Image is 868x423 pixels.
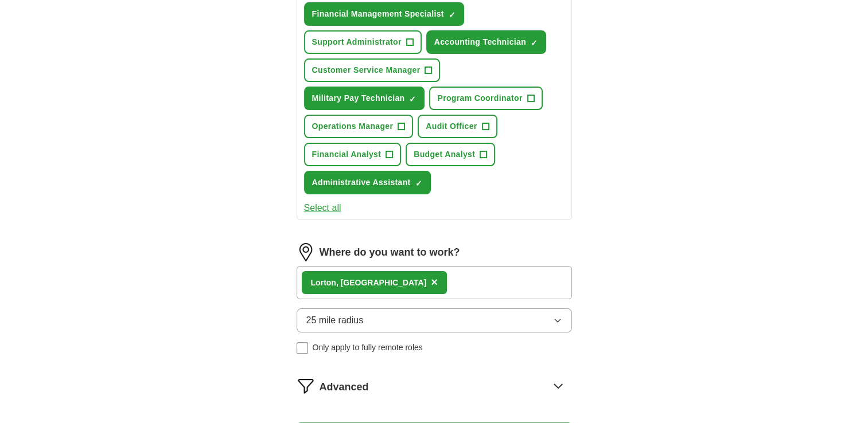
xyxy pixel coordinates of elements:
[312,8,444,20] span: Financial Management Specialist
[312,177,411,189] span: Administrative Assistant
[304,30,422,54] button: Support Administrator
[409,95,416,104] span: ✓
[312,148,382,160] span: Financial Analyst
[531,38,538,48] span: ✓
[312,64,421,76] span: Customer Service Manager
[304,171,431,194] button: Administrative Assistant✓
[426,120,477,132] span: Audit Officer
[320,379,369,395] span: Advanced
[312,92,405,104] span: Military Pay Technician
[426,30,546,54] button: Accounting Technician✓
[313,342,423,354] span: Only apply to fully remote roles
[311,278,336,287] strong: Lorton
[414,148,475,160] span: Budget Analyst
[297,308,572,332] button: 25 mile radius
[312,36,402,48] span: Support Administrator
[297,243,315,261] img: location.png
[406,143,495,166] button: Budget Analyst
[306,314,364,327] span: 25 mile radius
[437,92,522,104] span: Program Coordinator
[297,342,308,354] input: Only apply to fully remote roles
[415,179,422,188] span: ✓
[304,201,341,215] button: Select all
[304,2,464,26] button: Financial Management Specialist✓
[304,58,441,82] button: Customer Service Manager
[297,377,315,395] img: filter
[320,245,460,260] label: Where do you want to work?
[418,115,497,138] button: Audit Officer
[434,36,526,48] span: Accounting Technician
[429,87,542,110] button: Program Coordinator
[304,87,425,110] button: Military Pay Technician✓
[449,10,456,19] span: ✓
[311,277,427,289] div: , [GEOGRAPHIC_DATA]
[431,276,438,288] span: ×
[312,120,394,132] span: Operations Manager
[304,143,402,166] button: Financial Analyst
[431,274,438,291] button: ×
[304,115,414,138] button: Operations Manager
